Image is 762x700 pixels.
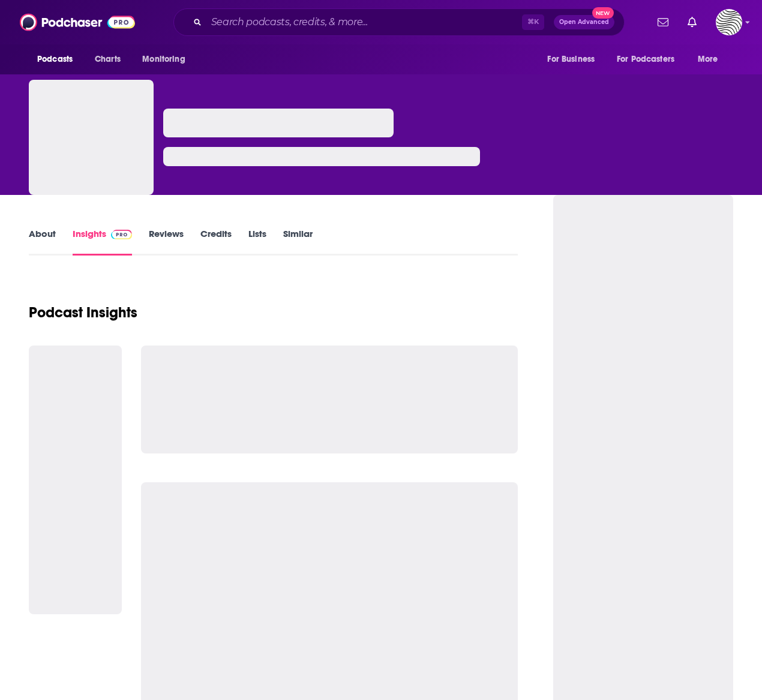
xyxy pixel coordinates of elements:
[617,51,674,68] span: For Podcasters
[20,11,135,34] img: Podchaser - Follow, Share and Rate Podcasts
[248,228,266,256] a: Lists
[149,228,184,256] a: Reviews
[689,48,733,71] button: open menu
[609,48,692,71] button: open menu
[559,19,609,25] span: Open Advanced
[73,228,132,256] a: InsightsPodchaser Pro
[200,228,232,256] a: Credits
[142,51,185,68] span: Monitoring
[206,13,522,32] input: Search podcasts, credits, & more...
[554,15,614,29] button: Open AdvancedNew
[95,51,121,68] span: Charts
[283,228,313,256] a: Similar
[111,230,132,239] img: Podchaser Pro
[683,12,701,32] a: Show notifications dropdown
[29,48,88,71] button: open menu
[29,228,56,256] a: About
[87,48,128,71] a: Charts
[716,9,742,35] span: Logged in as OriginalStrategies
[592,7,614,19] span: New
[173,8,625,36] div: Search podcasts, credits, & more...
[716,9,742,35] button: Show profile menu
[653,12,673,32] a: Show notifications dropdown
[29,304,137,322] h1: Podcast Insights
[522,14,544,30] span: ⌘ K
[37,51,73,68] span: Podcasts
[539,48,610,71] button: open menu
[547,51,595,68] span: For Business
[716,9,742,35] img: User Profile
[134,48,200,71] button: open menu
[698,51,718,68] span: More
